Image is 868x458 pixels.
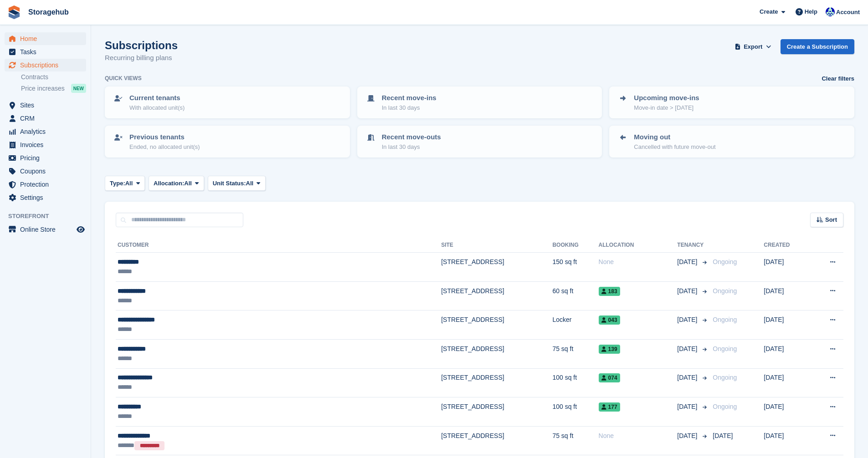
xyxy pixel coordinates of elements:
td: 75 sq ft [552,339,598,368]
a: menu [5,152,86,164]
button: Unit Status: All [208,176,266,191]
h6: Quick views [105,74,142,82]
p: In last 30 days [382,103,437,112]
span: [DATE] [677,257,699,267]
a: menu [5,165,86,178]
a: Price increases NEW [21,83,86,93]
span: Pricing [20,152,75,164]
span: 177 [599,402,620,412]
th: Allocation [599,238,678,253]
td: [DATE] [764,253,810,282]
a: Moving out Cancelled with future move-out [610,127,853,157]
p: Previous tenants [129,132,200,142]
p: Recent move-outs [382,132,441,142]
span: 074 [599,373,620,382]
p: In last 30 days [382,142,441,152]
td: [STREET_ADDRESS] [441,397,552,427]
p: Recent move-ins [382,93,437,103]
div: None [599,431,678,441]
div: NEW [71,84,86,93]
a: Previous tenants Ended, no allocated unit(s) [106,127,349,157]
img: stora-icon-8386f47178a22dfd0bd8f6a31ec36ba5ce8667c1dd55bd0f319d3a0aa187defe.svg [7,5,21,19]
span: [DATE] [713,432,733,439]
span: Ongoing [713,374,737,381]
span: Help [805,7,817,16]
span: Subscriptions [20,59,75,71]
span: Ongoing [713,316,737,323]
th: Tenancy [677,238,709,253]
a: menu [5,138,86,151]
p: Cancelled with future move-out [634,142,715,152]
span: [DATE] [677,286,699,296]
img: Vladimir Osojnik [826,7,835,16]
span: [DATE] [677,344,699,354]
span: Account [836,8,860,17]
a: Recent move-outs In last 30 days [358,127,601,157]
span: [DATE] [677,315,699,325]
span: Online Store [20,223,75,236]
p: With allocated unit(s) [129,103,185,112]
a: menu [5,178,86,191]
span: Export [744,42,762,51]
td: 100 sq ft [552,397,598,427]
span: Storefront [8,212,91,221]
span: Protection [20,178,75,191]
td: [STREET_ADDRESS] [441,339,552,368]
span: Home [20,32,75,45]
th: Booking [552,238,598,253]
a: menu [5,125,86,138]
span: All [125,179,133,188]
td: 100 sq ft [552,368,598,397]
td: 75 sq ft [552,426,598,455]
span: Ongoing [713,258,737,265]
div: None [599,257,678,267]
th: Site [441,238,552,253]
a: Clear filters [822,74,854,83]
p: Moving out [634,132,715,142]
a: menu [5,32,86,45]
span: [DATE] [677,431,699,441]
span: [DATE] [677,373,699,382]
span: Create [760,7,778,16]
span: 043 [599,316,620,325]
th: Customer [116,238,441,253]
p: Upcoming move-ins [634,93,699,103]
td: [DATE] [764,339,810,368]
a: menu [5,191,86,204]
span: Ongoing [713,345,737,352]
a: menu [5,46,86,58]
a: menu [5,223,86,236]
td: [DATE] [764,368,810,397]
span: [DATE] [677,402,699,412]
button: Export [733,39,773,54]
h1: Subscriptions [105,39,178,51]
td: [STREET_ADDRESS] [441,281,552,310]
span: Sort [825,215,837,224]
td: [STREET_ADDRESS] [441,368,552,397]
a: menu [5,59,86,71]
a: Create a Subscription [781,39,854,54]
span: All [184,179,192,188]
a: menu [5,112,86,125]
p: Current tenants [129,93,185,103]
a: Upcoming move-ins Move-in date > [DATE] [610,87,853,117]
span: All [246,179,254,188]
a: Contracts [21,73,86,81]
span: Ongoing [713,403,737,410]
button: Allocation: All [149,176,204,191]
span: Sites [20,99,75,112]
span: Ongoing [713,287,737,295]
span: 139 [599,345,620,354]
a: menu [5,99,86,112]
span: Invoices [20,138,75,151]
td: [DATE] [764,397,810,427]
p: Ended, no allocated unit(s) [129,142,200,152]
button: Type: All [105,176,145,191]
a: Recent move-ins In last 30 days [358,87,601,117]
span: Allocation: [154,179,184,188]
span: Settings [20,191,75,204]
p: Move-in date > [DATE] [634,103,699,112]
th: Created [764,238,810,253]
td: 150 sq ft [552,253,598,282]
a: Current tenants With allocated unit(s) [106,87,349,117]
